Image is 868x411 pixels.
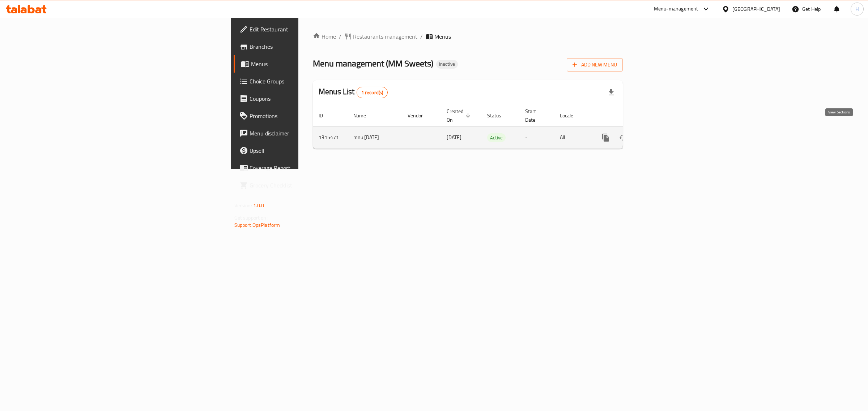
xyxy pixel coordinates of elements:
a: Coupons [234,90,376,107]
a: Edit Restaurant [234,21,376,38]
h2: Menus List [319,86,388,98]
a: Promotions [234,107,376,125]
nav: breadcrumb [313,32,623,41]
span: Menu disclaimer [250,129,370,138]
td: All [554,126,591,148]
span: Grocery Checklist [250,181,370,190]
td: - [519,126,554,148]
span: Branches [250,42,370,51]
a: Coverage Report [234,159,376,177]
span: Upsell [250,146,370,155]
span: Menus [434,32,451,41]
span: Get support on: [234,213,268,222]
span: Coverage Report [250,164,370,172]
span: Menus [251,60,370,68]
div: Export file [603,84,620,101]
a: Branches [234,38,376,55]
table: enhanced table [313,105,672,149]
div: Total records count [357,87,388,98]
span: Add New Menu [573,60,617,69]
span: [DATE] [447,133,461,142]
span: Version: [234,201,252,210]
div: Inactive [436,60,458,69]
a: Choice Groups [234,73,376,90]
span: 1.0.0 [253,201,264,210]
a: Restaurants management [344,32,417,41]
div: [GEOGRAPHIC_DATA] [732,5,780,13]
span: Status [487,111,511,120]
span: 1 record(s) [357,89,388,96]
div: Menu-management [654,5,698,13]
li: / [420,32,423,41]
span: Name [353,111,375,120]
a: Upsell [234,142,376,159]
button: Change Status [614,129,632,146]
span: Restaurants management [353,32,417,41]
a: Support.OpsPlatform [234,220,280,230]
span: Locale [560,111,583,120]
span: Created On [447,107,473,124]
button: Add New Menu [567,58,623,72]
span: Inactive [436,61,458,67]
th: Actions [591,105,672,127]
span: Coupons [250,94,370,103]
span: Choice Groups [250,77,370,86]
span: ID [319,111,332,120]
a: Menus [234,55,376,73]
span: Edit Restaurant [250,25,370,34]
span: H [855,5,859,13]
a: Grocery Checklist [234,177,376,194]
span: Start Date [525,107,545,124]
button: more [597,129,614,146]
a: Menu disclaimer [234,125,376,142]
span: Promotions [250,112,370,120]
span: Active [487,134,506,142]
span: Vendor [408,111,432,120]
